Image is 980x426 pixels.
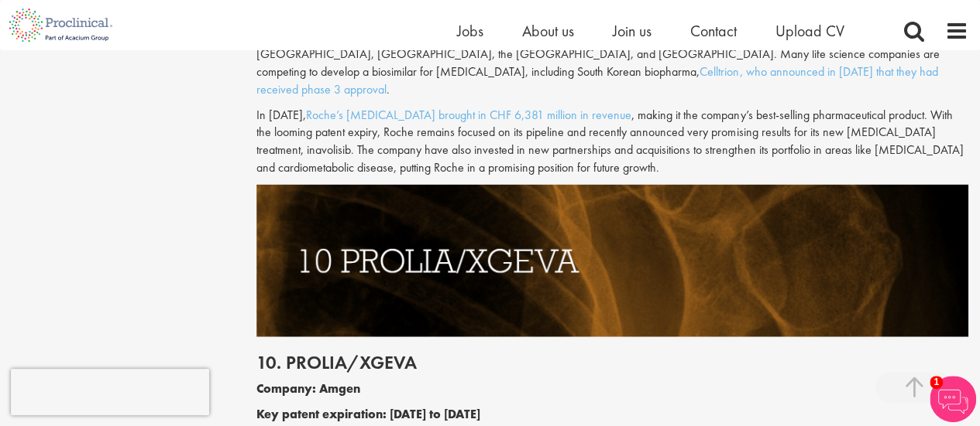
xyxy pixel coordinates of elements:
img: Drugs with patents due to expire Prolia/Xgeva [256,185,968,337]
span: 1 [930,376,943,389]
iframe: reCAPTCHA [11,369,209,415]
img: Chatbot [930,376,976,422]
h2: 10. Prolia/Xgeva [256,353,968,373]
a: Roche’s [MEDICAL_DATA] brought in CHF 6,381 million in revenue [306,107,631,123]
a: Upload CV [775,21,844,41]
a: Jobs [457,21,483,41]
b: Key patent expiration: [DATE] to [DATE] [256,406,480,422]
p: [MEDICAL_DATA], sold under the brand name [MEDICAL_DATA], is used to treat adults with relapsing ... [256,10,968,98]
p: In [DATE], , making it the company’s best-selling pharmaceutical product. With the looming patent... [256,107,968,177]
a: Contact [690,21,737,41]
a: Celltrion, who announced in [DATE] that they had received phase 3 approval [256,63,937,97]
a: Join us [613,21,652,41]
a: About us [522,21,574,41]
b: Company: Amgen [256,380,360,397]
